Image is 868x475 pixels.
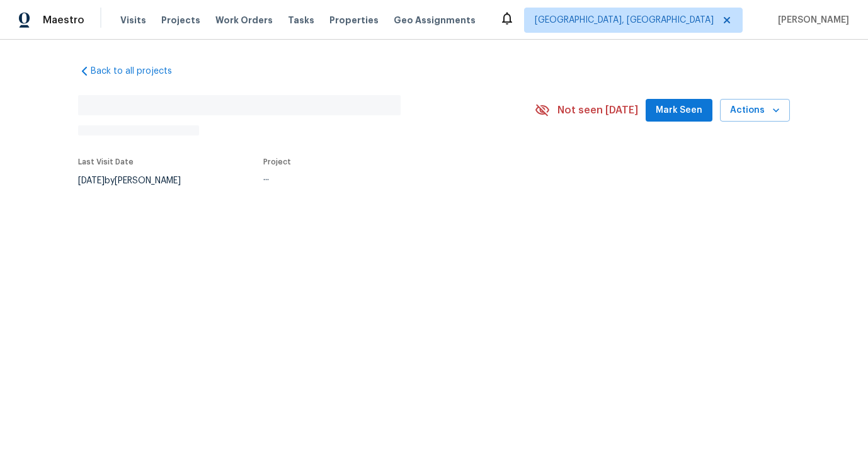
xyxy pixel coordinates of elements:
[78,173,196,188] div: by [PERSON_NAME]
[78,176,105,185] span: [DATE]
[78,158,134,166] span: Last Visit Date
[78,65,199,77] a: Back to all projects
[120,14,146,26] span: Visits
[263,173,505,182] div: ...
[720,99,790,122] button: Actions
[161,14,200,26] span: Projects
[646,99,712,122] button: Mark Seen
[43,14,84,26] span: Maestro
[263,158,291,166] span: Project
[535,14,714,26] span: [GEOGRAPHIC_DATA], [GEOGRAPHIC_DATA]
[557,104,638,117] span: Not seen [DATE]
[656,103,702,118] span: Mark Seen
[773,14,849,26] span: [PERSON_NAME]
[215,14,273,26] span: Work Orders
[329,14,379,26] span: Properties
[288,16,314,25] span: Tasks
[730,103,780,118] span: Actions
[394,14,476,26] span: Geo Assignments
